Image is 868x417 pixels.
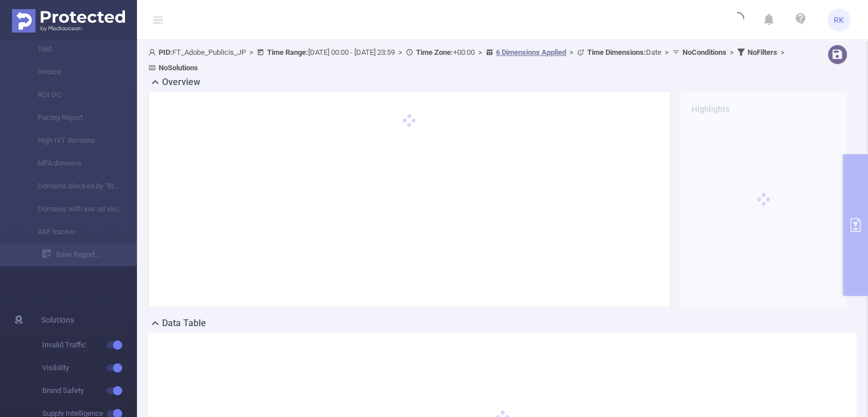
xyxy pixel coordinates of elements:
[834,9,844,31] span: RK
[41,308,74,331] span: Solutions
[395,48,406,57] span: >
[777,48,788,57] span: >
[42,379,137,402] span: Brand Safety
[661,48,672,57] span: >
[148,48,788,72] span: FT_Adobe_Publicis_JP [DATE] 00:00 - [DATE] 23:59 +00:00
[726,48,737,57] span: >
[162,316,206,330] h2: Data Table
[162,75,200,89] h2: Overview
[496,48,566,57] u: 6 Dimensions Applied
[42,334,137,356] span: Invalid Traffic
[730,12,744,28] i: icon: loading
[416,48,453,57] b: Time Zone:
[159,63,198,72] b: No Solutions
[267,48,308,57] b: Time Range:
[587,48,646,57] b: Time Dimensions :
[148,49,159,56] i: icon: user
[566,48,577,57] span: >
[159,48,172,57] b: PID:
[12,9,125,33] img: Protected Media
[587,48,661,57] span: Date
[748,48,777,57] b: No Filters
[42,356,137,379] span: Visibility
[246,48,257,57] span: >
[683,48,726,57] b: No Conditions
[475,48,486,57] span: >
